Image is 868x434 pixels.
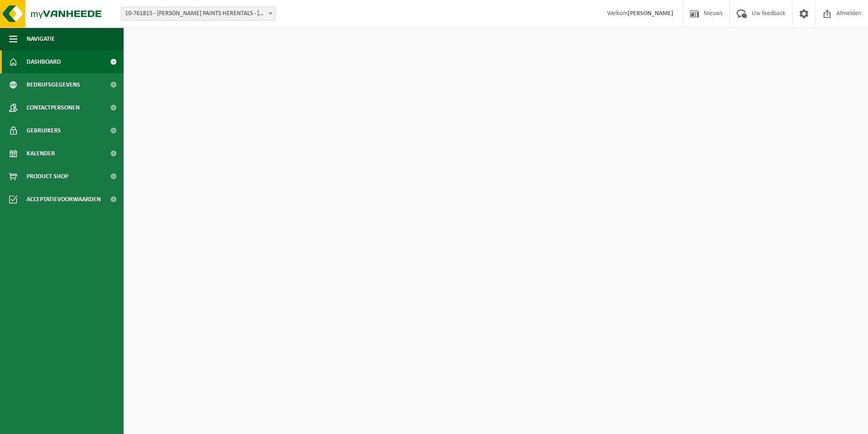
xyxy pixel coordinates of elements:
[27,50,61,73] span: Dashboard
[27,142,55,165] span: Kalender
[27,73,80,96] span: Bedrijfsgegevens
[27,96,80,119] span: Contactpersonen
[121,7,276,21] span: 10-761815 - THIRY PAINTS HERENTALS - HERENTALS
[628,10,673,17] strong: [PERSON_NAME]
[27,119,61,142] span: Gebruikers
[27,165,68,188] span: Product Shop
[27,188,101,211] span: Acceptatievoorwaarden
[27,27,55,50] span: Navigatie
[121,7,275,20] span: 10-761815 - THIRY PAINTS HERENTALS - HERENTALS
